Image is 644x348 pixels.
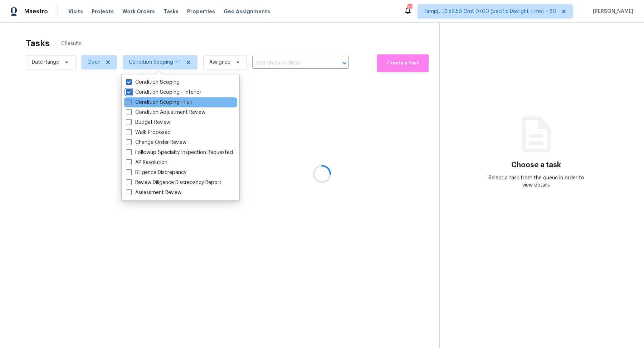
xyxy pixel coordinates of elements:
label: Budget Review [126,119,170,126]
label: Change Order Review [126,139,186,146]
label: Condition Scoping - Full [126,99,192,106]
label: Condition Scoping [126,79,180,86]
label: Walk Proposed [126,129,171,136]
label: Followup Specialty Inspection Requested [126,149,233,156]
label: AP Resolution [126,159,167,166]
label: Condition Adjustment Review [126,109,205,116]
div: 728 [407,4,412,11]
label: Diligence Discrepancy [126,169,186,176]
label: Review Diligence Discrepancy Report [126,179,221,186]
label: Condition Scoping - Interior [126,89,201,96]
label: Assessment Review [126,189,181,196]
